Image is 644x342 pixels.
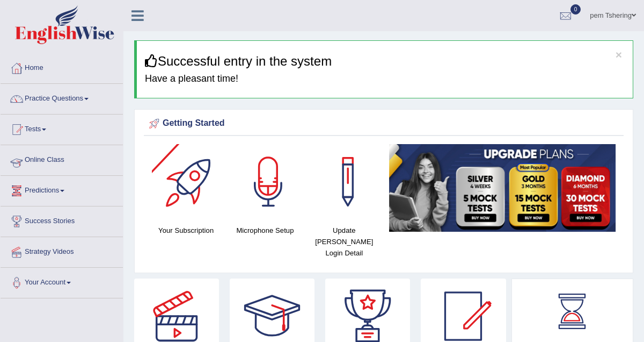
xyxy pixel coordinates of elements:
a: Strategy Videos [1,237,123,264]
a: Online Class [1,145,123,172]
h4: Your Subscription [152,225,220,236]
a: Practice Questions [1,84,123,111]
a: Predictions [1,176,123,203]
button: × [616,49,622,60]
h4: Update [PERSON_NAME] Login Detail [310,225,378,259]
h4: Have a pleasant time! [145,74,625,84]
img: small5.jpg [389,144,616,232]
a: Tests [1,115,123,141]
h4: Microphone Setup [231,225,299,236]
h3: Successful entry in the system [145,54,625,68]
a: Home [1,53,123,80]
a: Your Account [1,268,123,295]
a: Success Stories [1,206,123,233]
div: Getting Started [147,116,621,132]
span: 0 [570,4,581,15]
